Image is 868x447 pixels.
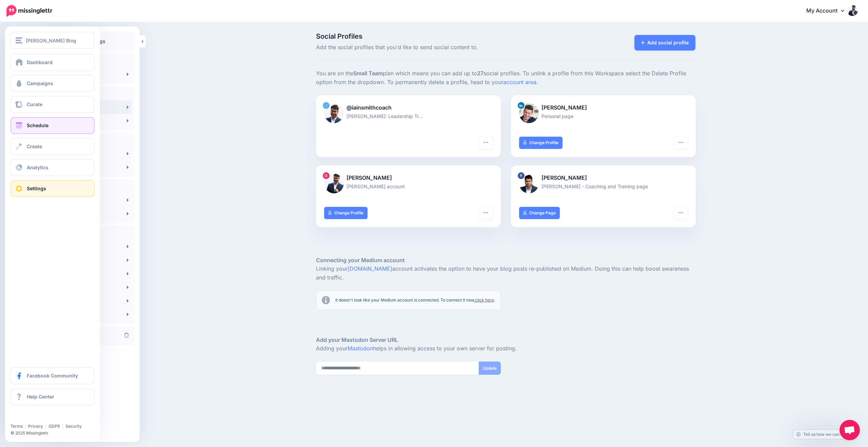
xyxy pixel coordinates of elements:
b: Small Team [353,70,383,77]
span: Dashboard [27,59,53,65]
span: Settings [27,186,46,191]
p: Personal page [519,112,688,120]
a: Schedule [11,117,95,134]
span: Campaigns [27,80,53,86]
a: Add social profile [634,35,696,51]
p: @iainsmithcoach [324,103,493,112]
a: [DOMAIN_NAME] [348,265,392,272]
img: menu.png [16,37,22,43]
h5: Add your Mastodon Server URL [316,336,696,344]
iframe: Twitter Follow Button [11,414,63,421]
a: Privacy [28,424,43,429]
span: Facebook Community [27,373,78,378]
a: Campaigns [11,75,95,92]
p: Adding your helps in allowing access to your own server for posting. [316,344,696,353]
img: 45748362_10156783076489834_679078662150029312_n-bsa52389.png [519,174,539,193]
p: You are on the plan which means you can add up to social profiles. To unlink a profile from this ... [316,69,696,87]
a: Change Profile [324,207,368,219]
a: Tell us how we can improve [793,430,860,439]
p: [PERSON_NAME] - Coaching and Training page [519,182,688,190]
a: Settings [11,180,95,197]
a: GDPR [48,424,60,429]
p: Linking your account activates the option to have your blog posts re-published on Medium. Doing t... [316,265,696,282]
span: [PERSON_NAME] Blog [26,37,76,44]
p: [PERSON_NAME] [519,174,688,182]
a: Analytics [11,159,95,176]
li: © 2025 Missinglettr [11,430,100,436]
span: | [25,424,26,429]
span: | [62,424,63,429]
a: Facebook Community [11,367,95,384]
img: Missinglettr [6,5,52,17]
a: Change Page [519,207,560,219]
a: Create [11,138,95,155]
span: Analytics [27,164,48,170]
img: info-circle-grey.png [322,296,330,304]
p: [PERSON_NAME]: Leadership Tr… [324,112,493,120]
span: | [45,424,46,429]
p: It doesn't look like your Medium account is connected. To connect it now, . [335,297,495,304]
a: Open chat [840,420,860,440]
button: [PERSON_NAME] Blog [11,32,95,49]
a: Change Profile [519,137,563,149]
span: Create [27,143,42,149]
a: Security [65,424,82,429]
a: click here [475,297,494,303]
a: Terms [11,424,23,429]
a: Help Center [11,388,95,405]
span: Curate [27,101,42,107]
b: 27 [477,70,484,77]
a: Curate [11,96,95,113]
span: Social Profiles [316,33,566,40]
p: [PERSON_NAME] [519,103,688,112]
button: Update [479,362,501,375]
img: 1GLzVQb8-34146.jpg [324,103,344,123]
a: Mastodon [348,345,373,352]
span: Add the social profiles that you'd like to send social content to. [316,43,566,52]
span: Schedule [27,122,48,128]
img: 1743347864389-39301.png [519,103,539,123]
p: [PERSON_NAME] account [324,182,493,190]
a: account area [503,79,536,85]
span: Help Center [27,394,54,400]
p: [PERSON_NAME] [324,174,493,182]
img: 54511110_273784673554667_33125669709807616_n-bsa99682.jpg [324,174,344,193]
h5: Connecting your Medium account [316,256,696,265]
a: My Account [800,3,858,19]
a: Dashboard [11,54,95,71]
